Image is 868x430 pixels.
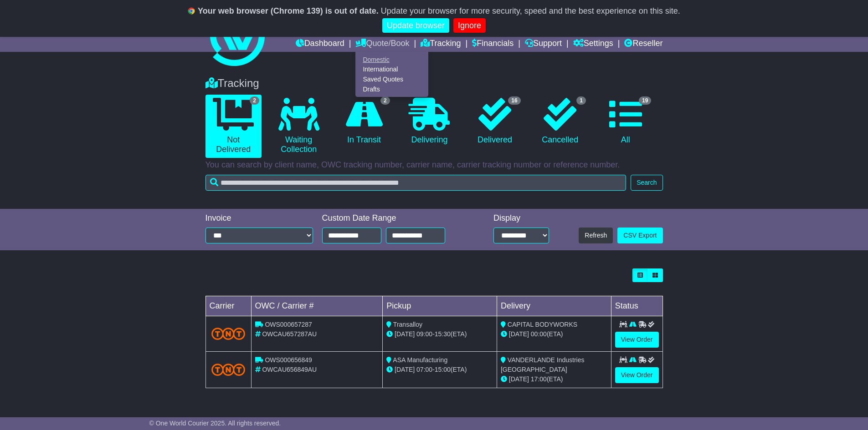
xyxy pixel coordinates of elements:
span: 15:00 [435,366,451,373]
td: Status [611,296,663,316]
a: International [356,65,428,75]
td: Carrier [205,296,251,316]
span: [DATE] [395,330,415,338]
span: OWS000657287 [265,321,312,328]
span: 09:00 [416,330,432,338]
div: Quote/Book [355,52,428,97]
span: 2 [380,96,390,105]
a: Ignore [453,18,486,33]
span: 00:00 [531,330,547,338]
a: View Order [615,332,659,348]
div: (ETA) [501,329,607,339]
a: 19 All [597,95,653,148]
td: Pickup [383,296,497,316]
a: Quote/Book [355,36,409,52]
div: (ETA) [501,374,607,384]
a: Support [525,36,562,52]
a: 1 Cancelled [532,95,588,148]
span: 07:00 [416,366,432,373]
a: Saved Quotes [356,75,428,85]
div: Invoice [205,213,313,223]
div: Display [493,213,549,223]
a: Drafts [356,84,428,94]
a: CSV Export [617,228,663,243]
a: 16 Delivered [467,95,523,148]
span: OWCAU657287AU [262,330,317,338]
span: [DATE] [509,375,529,383]
td: Delivery [497,296,611,316]
span: VANDERLANDE Industries [GEOGRAPHIC_DATA] [501,356,584,373]
span: 1 [576,96,586,105]
a: Waiting Collection [271,95,327,158]
span: 17:00 [531,375,547,383]
a: Tracking [421,36,461,52]
span: OWS000656849 [265,356,312,364]
a: Settings [573,36,613,52]
div: - (ETA) [386,329,493,339]
div: Tracking [201,77,668,90]
span: [DATE] [509,330,529,338]
a: Domestic [356,55,428,65]
div: Custom Date Range [322,213,468,223]
button: Refresh [579,228,613,243]
span: 2 [250,96,259,105]
a: View Order [615,367,659,383]
a: Reseller [624,36,663,52]
b: Your web browser (Chrome 139) is out of date. [198,6,379,15]
a: 2 In Transit [336,95,392,148]
span: OWCAU656849AU [262,366,317,373]
span: 16 [508,96,520,105]
td: OWC / Carrier # [251,296,383,316]
span: 19 [639,96,651,105]
span: © One World Courier 2025. All rights reserved. [149,420,281,427]
a: Update browser [382,18,449,33]
a: Delivering [401,95,457,148]
span: ASA Manufacturing [393,356,447,364]
span: [DATE] [395,366,415,373]
button: Search [631,175,663,191]
span: Transalloy [393,321,422,328]
a: Dashboard [296,36,344,52]
a: Financials [472,36,514,52]
span: Update your browser for more security, speed and the best experience on this site. [381,6,680,15]
img: TNT_Domestic.png [211,328,246,340]
img: TNT_Domestic.png [211,364,246,376]
span: CAPITAL BODYWORKS [508,321,577,328]
a: 2 Not Delivered [205,95,262,158]
div: - (ETA) [386,365,493,374]
p: You can search by client name, OWC tracking number, carrier name, carrier tracking number or refe... [205,160,663,170]
span: 15:30 [435,330,451,338]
